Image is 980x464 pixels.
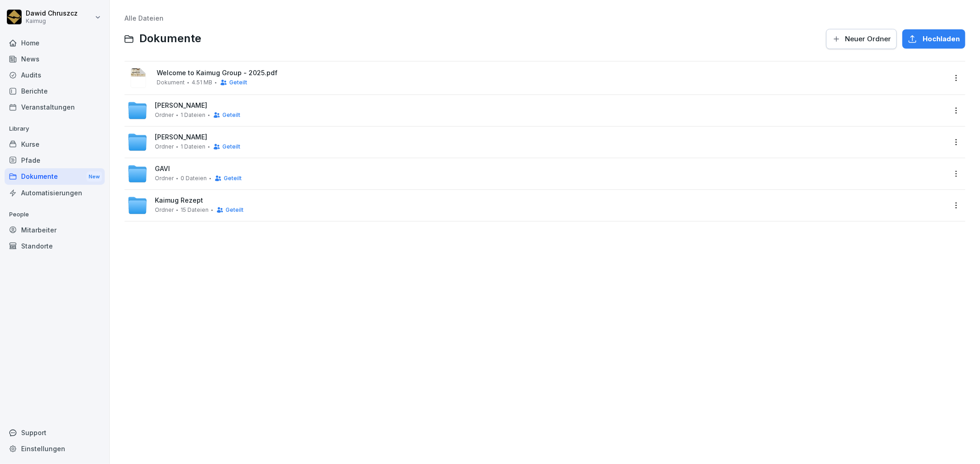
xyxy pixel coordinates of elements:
a: Kurse [5,136,105,152]
span: Hochladen [923,34,960,44]
span: 1 Dateien [181,144,205,150]
a: Alle Dateien [125,14,164,22]
p: People [5,207,105,222]
span: 1 Dateien [181,112,205,118]
span: [PERSON_NAME] [155,102,207,110]
a: GAVIOrdner0 DateienGeteilt [127,164,946,184]
span: Geteilt [222,144,240,150]
span: GAVI [155,165,170,173]
span: 4.51 MB [192,79,212,86]
span: Dokumente [139,32,201,45]
span: 15 Dateien [181,207,209,213]
div: New [86,171,102,182]
a: Berichte [5,83,105,99]
span: Kaimug Rezept [155,197,203,204]
span: Geteilt [229,79,247,86]
span: Geteilt [224,175,242,182]
a: Automatisierungen [5,185,105,201]
a: [PERSON_NAME]Ordner1 DateienGeteilt [127,100,946,121]
p: Dawid Chruszcz [26,10,78,17]
span: Geteilt [226,207,244,213]
a: Audits [5,67,105,83]
a: Pfade [5,152,105,168]
span: Geteilt [222,112,240,118]
a: DokumenteNew [5,168,105,185]
span: Welcome to Kaimug Group - 2025.pdf [157,69,946,77]
span: Ordner [155,175,174,182]
a: News [5,51,105,67]
a: [PERSON_NAME]Ordner1 DateienGeteilt [127,132,946,152]
div: Dokumente [5,168,105,185]
span: Ordner [155,144,174,150]
span: Ordner [155,207,174,213]
div: Support [5,425,105,441]
p: Library [5,122,105,136]
a: Einstellungen [5,441,105,457]
p: Kaimug [26,18,78,24]
span: [PERSON_NAME] [155,133,207,141]
span: Dokument [157,79,185,86]
span: Ordner [155,112,174,118]
a: Home [5,35,105,51]
span: Neuer Ordner [845,34,891,44]
a: Kaimug RezeptOrdner15 DateienGeteilt [127,195,946,215]
a: Mitarbeiter [5,222,105,238]
button: Hochladen [902,29,965,49]
button: Neuer Ordner [826,29,897,49]
a: Standorte [5,238,105,254]
span: 0 Dateien [181,175,207,182]
a: Veranstaltungen [5,99,105,115]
